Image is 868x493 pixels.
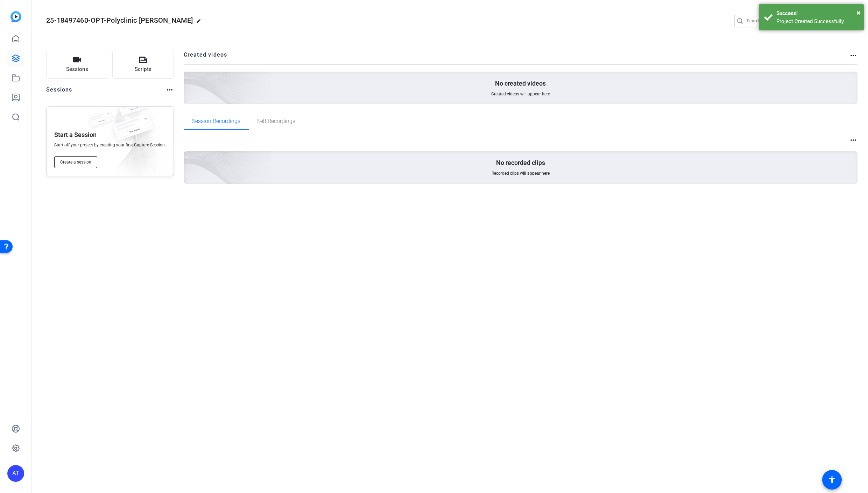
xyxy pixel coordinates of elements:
mat-icon: more_horiz [165,86,174,94]
img: embarkstudio-empty-session.png [105,82,272,234]
img: fake-session.png [85,111,117,131]
span: Recorded clips will appear here [492,171,550,176]
span: Sessions [66,65,88,73]
mat-icon: edit [196,19,205,27]
span: Scripts [135,65,151,73]
span: Create a session [60,159,91,165]
mat-icon: more_horiz [849,51,858,60]
span: Created videos will appear here [491,91,550,97]
div: Success! [776,9,859,17]
button: Scripts [112,51,174,79]
img: embarkstudio-empty-session.png [102,104,170,179]
span: 25-18497460-OPT-Polyclinic [PERSON_NAME] [46,16,193,24]
img: fake-session.png [107,114,159,148]
div: AT [7,465,24,482]
p: No recorded clips [496,159,545,167]
span: Session Recordings [192,118,240,124]
button: Sessions [46,51,108,79]
p: Start a Session [54,131,97,139]
div: Project Created Successfully [776,17,859,26]
button: Close [857,7,861,18]
h2: Created videos [184,51,849,64]
h2: Sessions [46,86,72,99]
span: Start off your project by creating your first Capture Session. [54,142,166,148]
p: No created videos [495,79,546,88]
img: blue-gradient.svg [10,11,21,22]
img: Creted videos background [105,2,272,154]
button: Create a session [54,156,97,168]
span: × [857,8,861,17]
mat-icon: accessibility [828,476,836,484]
mat-icon: more_horiz [849,136,858,144]
input: Search [747,17,810,25]
img: fake-session.png [114,96,152,122]
span: Self Recordings [257,118,295,124]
